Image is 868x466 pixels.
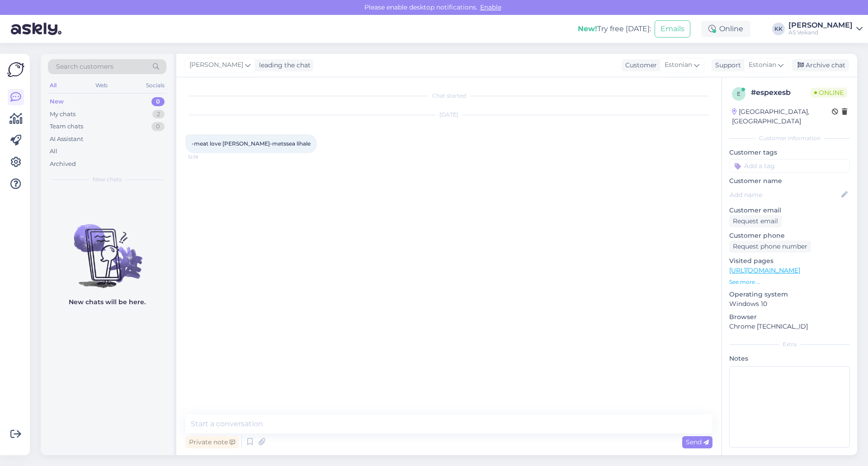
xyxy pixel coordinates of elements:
[655,20,690,38] button: Emails
[729,266,800,274] a: [URL][DOMAIN_NAME]
[772,23,785,35] div: KK
[729,299,850,309] p: Windows 10
[729,312,850,322] p: Browser
[788,29,853,36] div: AS Veikand
[50,147,57,156] div: All
[729,206,850,215] p: Customer email
[729,256,850,266] p: Visited pages
[792,59,849,71] div: Archive chat
[732,107,832,126] div: [GEOGRAPHIC_DATA], [GEOGRAPHIC_DATA]
[730,190,840,200] input: Add name
[152,110,165,119] div: 2
[255,61,311,70] div: leading the chat
[729,176,850,186] p: Customer name
[50,135,83,144] div: AI Assistant
[788,22,853,29] div: [PERSON_NAME]
[729,231,850,240] p: Customer phone
[56,62,113,71] span: Search customers
[729,215,782,227] div: Request email
[93,175,122,184] span: New chats
[686,438,709,446] span: Send
[94,80,109,91] div: Web
[788,22,863,36] a: [PERSON_NAME]AS Veikand
[151,122,165,131] div: 0
[578,24,651,34] div: Try free [DATE]:
[729,240,811,253] div: Request phone number
[749,60,776,70] span: Estonian
[188,154,222,160] span: 12:19
[192,140,311,147] span: -meat love [PERSON_NAME]-metssea lihale
[729,290,850,299] p: Operating system
[41,208,174,289] img: No chats
[729,159,850,173] input: Add a tag
[144,80,166,91] div: Socials
[185,92,712,100] div: Chat started
[729,278,850,286] p: See more ...
[729,322,850,331] p: Chrome [TECHNICAL_ID]
[712,61,741,70] div: Support
[729,134,850,142] div: Customer information
[578,24,597,33] b: New!
[729,340,850,348] div: Extra
[151,97,165,106] div: 0
[48,80,58,91] div: All
[622,61,657,70] div: Customer
[185,436,239,448] div: Private note
[477,3,504,11] span: Enable
[189,60,243,70] span: [PERSON_NAME]
[729,148,850,157] p: Customer tags
[751,87,811,98] div: # espexesb
[701,21,750,37] div: Online
[811,88,847,98] span: Online
[665,60,692,70] span: Estonian
[737,90,741,97] span: e
[7,61,24,78] img: Askly Logo
[729,354,850,363] p: Notes
[185,111,712,119] div: [DATE]
[50,110,75,119] div: My chats
[69,297,146,307] p: New chats will be here.
[50,97,64,106] div: New
[50,160,76,169] div: Archived
[50,122,83,131] div: Team chats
